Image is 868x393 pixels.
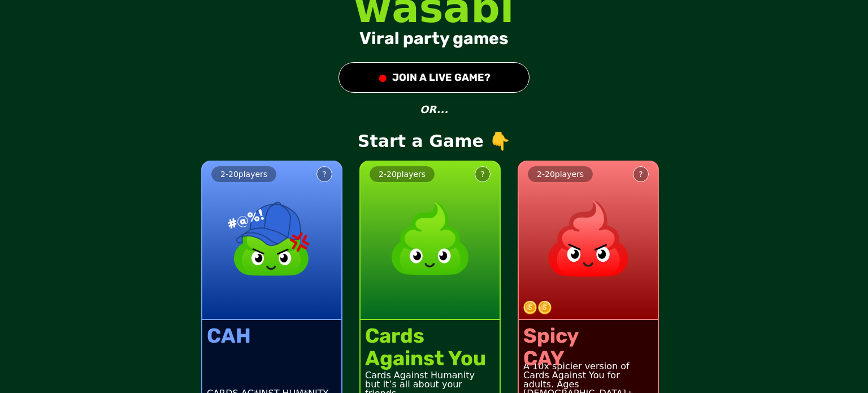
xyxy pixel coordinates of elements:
[358,131,510,152] p: Start a Game 👇
[523,301,537,314] img: token
[365,325,486,347] div: Cards
[523,325,579,347] div: Spicy
[220,170,267,179] span: 2 - 20 players
[365,371,495,380] div: Cards Against Humanity
[222,189,322,288] img: product image
[420,102,448,118] p: OR...
[537,170,584,179] span: 2 - 20 players
[523,347,579,370] div: CAY
[480,169,484,180] div: ?
[365,347,486,370] div: Against You
[322,169,326,180] div: ?
[379,170,426,179] span: 2 - 20 players
[207,325,251,347] div: CAH
[539,189,638,288] img: product image
[377,67,388,88] div: ●
[633,166,649,182] button: ?
[639,169,643,180] div: ?
[316,166,332,182] button: ?
[359,28,509,49] div: Viral party games
[475,166,491,182] button: ?
[538,301,552,314] img: token
[338,62,530,93] button: ●JOIN A LIVE GAME?
[380,189,480,288] img: product image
